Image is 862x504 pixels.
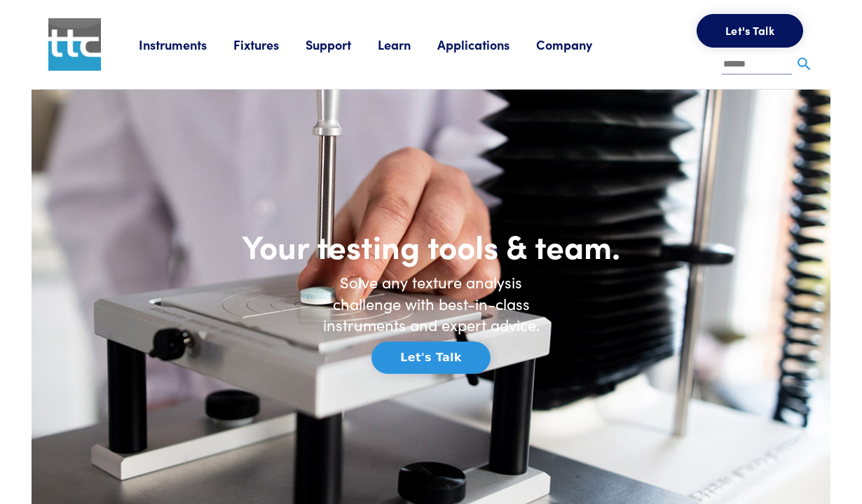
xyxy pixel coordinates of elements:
[306,36,378,53] a: Support
[437,36,536,53] a: Applications
[139,36,233,53] a: Instruments
[312,272,550,336] h6: Solve any texture analysis challenge with best-in-class instruments and expert advice.
[193,225,669,266] h1: Your testing tools & team.
[371,342,490,374] button: Let's Talk
[378,36,437,53] a: Learn
[48,18,101,71] img: ttc_logo_1x1_v1.0.png
[697,14,803,48] button: Let's Talk
[536,36,619,53] a: Company
[233,36,306,53] a: Fixtures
